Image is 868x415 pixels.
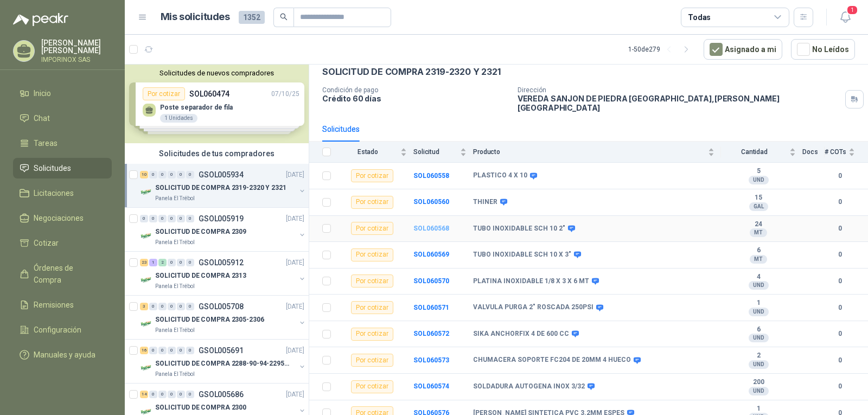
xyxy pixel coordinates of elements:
[158,303,167,310] div: 0
[825,355,855,366] b: 0
[13,258,112,290] a: Órdenes de Compra
[140,256,307,291] a: 23 1 2 0 0 0 GSOL005912[DATE] Company LogoSOLICITUD DE COMPRA 2313Panela El Trébol
[473,198,497,207] b: THINER
[168,259,176,266] div: 0
[473,251,571,259] b: TUBO INOXIDABLE SCH 10 X 3"
[628,41,695,58] div: 1 - 50 de 279
[158,171,167,178] div: 0
[721,299,796,308] b: 1
[140,168,307,203] a: 10 0 0 0 0 0 GSOL005934[DATE] Company LogoSOLICITUD DE COMPRA 2319-2320 Y 2321Panela El Trébol
[473,171,527,180] b: PLASTICO 4 X 10
[749,387,769,395] div: UND
[199,391,244,398] p: GSOL005686
[149,303,157,310] div: 0
[13,233,112,253] a: Cotizar
[155,403,246,413] p: SOLICITUD DE COMPRA 2300
[34,137,58,149] span: Tareas
[286,390,304,400] p: [DATE]
[140,171,148,178] div: 10
[158,347,167,354] div: 0
[286,170,304,180] p: [DATE]
[413,356,449,364] a: SOL060573
[413,172,449,180] a: SOL060558
[155,282,195,291] p: Panela El Trébol
[140,391,148,398] div: 14
[322,123,360,135] div: Solicitudes
[161,9,230,25] h1: Mis solicitudes
[155,315,264,325] p: SOLICITUD DE COMPRA 2305-2306
[149,171,157,178] div: 0
[749,202,768,211] div: GAL
[34,162,71,174] span: Solicitudes
[168,303,176,310] div: 0
[825,303,855,313] b: 0
[825,329,855,339] b: 0
[688,11,711,23] div: Todas
[155,183,286,193] p: SOLICITUD DE COMPRA 2319-2320 Y 2321
[158,215,167,222] div: 0
[168,391,176,398] div: 0
[351,196,393,209] div: Por cotizar
[825,148,846,156] span: # COTs
[125,65,309,143] div: Solicitudes de nuevos compradoresPor cotizarSOL06047407/10/25 Poste separador de fila1 UnidadesPo...
[413,277,449,285] b: SOL060570
[140,186,153,199] img: Company Logo
[825,171,855,181] b: 0
[41,56,112,63] p: IMPORINOX SAS
[322,66,501,78] p: SOLICITUD DE COMPRA 2319-2320 Y 2321
[41,39,112,54] p: [PERSON_NAME] [PERSON_NAME]
[34,87,51,99] span: Inicio
[199,171,244,178] p: GSOL005934
[825,250,855,260] b: 0
[149,215,157,222] div: 0
[186,171,194,178] div: 0
[186,259,194,266] div: 0
[140,347,148,354] div: 16
[199,259,244,266] p: GSOL005912
[351,169,393,182] div: Por cotizar
[473,382,585,391] b: SOLDADURA AUTOGENA INOX 3/32
[158,391,167,398] div: 0
[149,391,157,398] div: 0
[322,94,509,103] p: Crédito 60 días
[13,158,112,178] a: Solicitudes
[721,405,796,413] b: 1
[413,382,449,390] a: SOL060574
[473,142,721,163] th: Producto
[125,143,309,164] div: Solicitudes de tus compradores
[322,86,509,94] p: Condición de pago
[186,347,194,354] div: 0
[351,222,393,235] div: Por cotizar
[413,330,449,337] b: SOL060572
[825,197,855,207] b: 0
[199,215,244,222] p: GSOL005919
[155,326,195,335] p: Panela El Trébol
[721,325,796,334] b: 6
[473,356,631,365] b: CHUMACERA SOPORTE FC204 DE 20MM 4 HUECO
[13,344,112,365] a: Manuales y ayuda
[721,220,796,229] b: 24
[177,215,185,222] div: 0
[34,262,101,286] span: Órdenes de Compra
[177,303,185,310] div: 0
[413,251,449,258] a: SOL060569
[140,317,153,330] img: Company Logo
[413,225,449,232] a: SOL060568
[286,346,304,356] p: [DATE]
[473,148,706,156] span: Producto
[140,344,307,379] a: 16 0 0 0 0 0 GSOL005691[DATE] Company LogoSOLICITUD DE COMPRA 2288-90-94-2295-96-2301-02-04Panela...
[186,391,194,398] div: 0
[413,142,473,163] th: Solicitud
[286,302,304,312] p: [DATE]
[177,391,185,398] div: 0
[825,276,855,286] b: 0
[721,246,796,255] b: 6
[13,83,112,104] a: Inicio
[825,381,855,392] b: 0
[721,142,802,163] th: Cantidad
[13,183,112,203] a: Licitaciones
[155,271,246,281] p: SOLICITUD DE COMPRA 2313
